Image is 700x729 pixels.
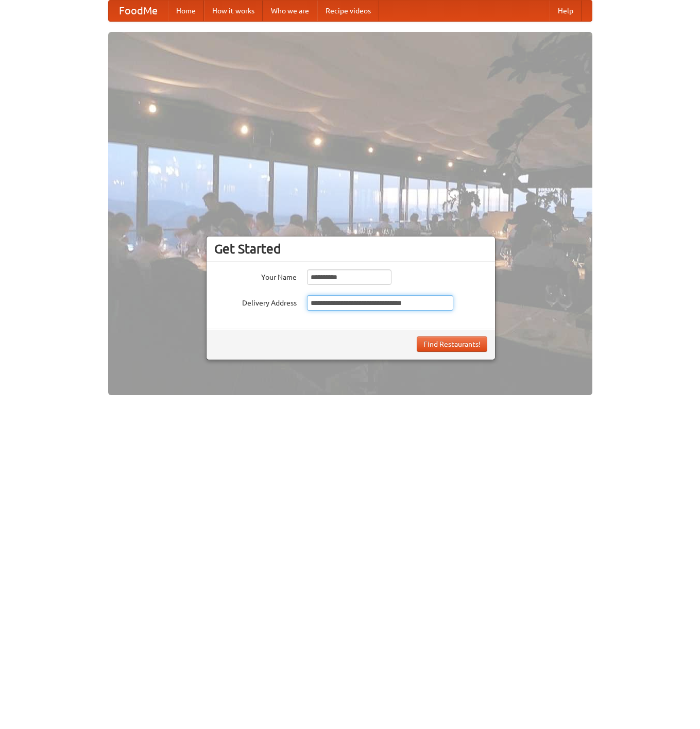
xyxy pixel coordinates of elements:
label: Delivery Address [214,295,297,308]
a: FoodMe [109,1,168,21]
a: Who we are [263,1,317,21]
button: Find Restaurants! [417,336,487,352]
a: Recipe videos [317,1,379,21]
h3: Get Started [214,241,487,257]
label: Your Name [214,269,297,282]
a: How it works [204,1,263,21]
a: Help [550,1,582,21]
a: Home [168,1,204,21]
